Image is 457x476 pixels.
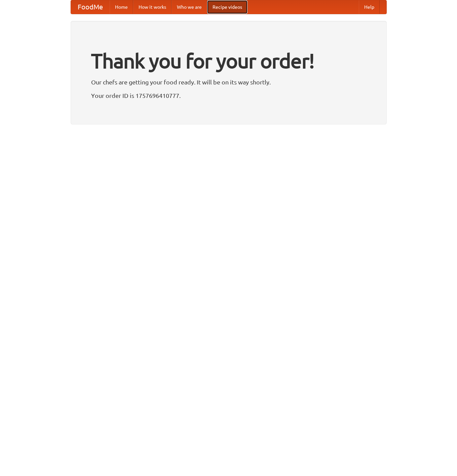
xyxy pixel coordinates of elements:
[359,0,380,14] a: Help
[110,0,133,14] a: Home
[207,0,247,14] a: Recipe videos
[91,45,366,77] h1: Thank you for your order!
[133,0,172,14] a: How it works
[172,0,207,14] a: Who we are
[91,90,366,101] p: Your order ID is 1757696410777.
[91,77,366,87] p: Our chefs are getting your food ready. It will be on its way shortly.
[71,0,110,14] a: FoodMe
